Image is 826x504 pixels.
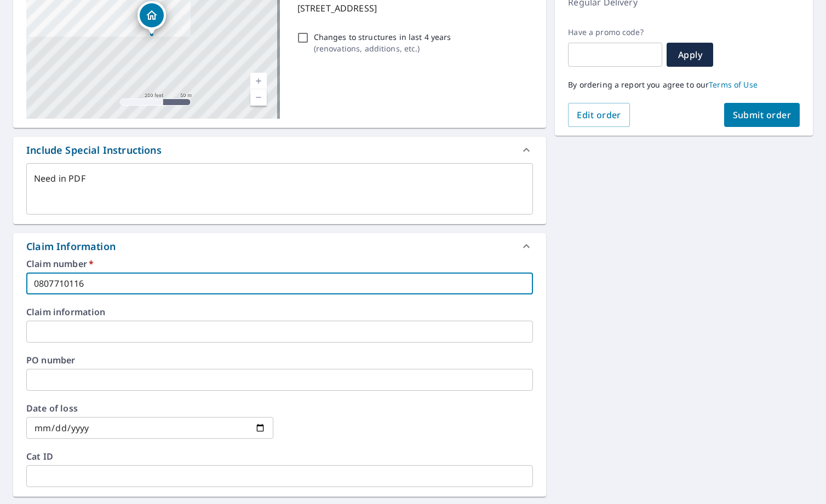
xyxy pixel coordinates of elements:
a: Current Level 17, Zoom In [250,73,267,89]
a: Current Level 17, Zoom Out [250,89,267,106]
label: Claim information [26,308,533,316]
div: Dropped pin, building 1, Residential property, 7115 S 23rd Ln Phoenix, AZ 85041 [137,1,166,35]
div: Claim Information [13,233,546,259]
button: Apply [667,43,713,67]
button: Submit order [724,103,800,127]
textarea: Need in PDF [34,173,525,205]
span: Apply [675,49,704,61]
p: By ordering a report you agree to our [568,80,800,90]
label: Date of loss [26,404,273,413]
p: ( renovations, additions, etc. ) [314,43,451,54]
label: Cat ID [26,452,533,461]
label: Claim number [26,259,533,268]
p: Changes to structures in last 4 years [314,31,451,43]
div: Include Special Instructions [13,137,546,163]
div: Claim Information [26,239,116,254]
label: PO number [26,356,533,364]
button: Edit order [568,103,630,127]
span: Edit order [577,109,621,121]
p: [STREET_ADDRESS] [297,2,529,15]
div: Include Special Instructions [26,143,162,158]
span: Submit order [733,109,791,121]
a: Terms of Use [709,79,758,90]
label: Have a promo code? [568,27,662,37]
